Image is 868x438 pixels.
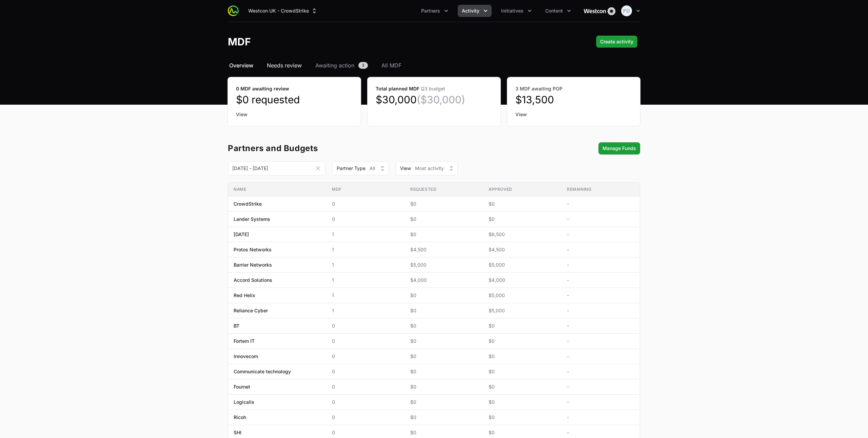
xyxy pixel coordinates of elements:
[410,277,478,284] span: $4,000
[332,399,399,405] span: 0
[228,61,640,69] nav: MDF navigation
[489,262,556,268] span: $5,000
[410,368,478,375] span: $0
[489,383,556,390] span: $0
[236,93,353,106] dd: $0 requested
[489,353,556,360] span: $0
[228,161,325,175] input: DD MMM YYYY - DD MMM YYYY
[234,231,249,238] span: [DATE]
[410,322,478,329] span: $0
[489,429,556,436] span: $0
[396,161,458,175] button: ViewMost activity
[332,231,399,238] span: 1
[376,93,492,106] dd: $30,000
[376,85,492,92] dt: Total planned MDF
[381,61,401,69] span: All MDF
[421,7,440,14] span: Partners
[400,165,411,172] span: View
[239,5,575,17] div: Main navigation
[541,5,575,17] div: Content menu
[244,5,322,17] button: Westcon UK - CrowdStrike
[228,183,327,196] th: Name
[567,277,634,284] span: -
[396,161,458,175] div: View Type filter
[234,277,272,284] span: Accord Solutions
[600,38,633,46] span: Create activity
[462,7,479,14] span: Activity
[332,429,399,436] span: 0
[234,307,268,314] span: Reliance Cyber
[410,353,478,360] span: $0
[501,7,524,14] span: Initiatives
[380,61,403,69] a: All MDF
[332,338,399,345] span: 0
[332,353,399,360] span: 0
[327,183,405,196] th: MDF
[236,111,353,118] a: View
[567,201,634,207] span: -
[483,183,561,196] th: Approved
[314,61,369,69] a: Awaiting action3
[489,307,556,314] span: $5,000
[515,111,632,118] a: View
[567,322,634,329] span: -
[567,231,634,238] span: -
[417,93,465,106] span: ($30,000)
[244,5,322,17] div: Supplier switch menu
[489,201,556,207] span: $0
[332,414,399,421] span: 0
[489,277,556,284] span: $4,000
[265,61,303,69] a: Needs review
[596,36,637,48] button: Create activity
[421,86,445,91] span: Q3 budget
[234,262,272,268] span: Barrier Networks
[410,262,478,268] span: $5,000
[598,142,640,154] div: Secondary actions
[332,161,389,175] button: Partner TypeAll
[234,322,239,329] span: BT
[332,307,399,314] span: 1
[410,216,478,223] span: $0
[410,307,478,314] span: $0
[370,165,375,172] span: All
[332,368,399,375] span: 0
[332,322,399,329] span: 0
[489,414,556,421] span: $0
[228,36,251,48] h1: MDF
[405,183,483,196] th: Requested
[567,383,634,390] span: -
[234,216,270,223] span: Lander Systems
[567,399,634,405] span: -
[228,161,640,175] section: MDF overview filters
[267,61,302,69] span: Needs review
[332,246,399,253] span: 1
[603,144,636,152] span: Manage Funds
[228,5,239,16] img: ActivitySource
[234,383,250,390] span: Fournet
[410,338,478,345] span: $0
[332,262,399,268] span: 1
[489,368,556,375] span: $0
[621,5,632,16] img: Payam Dinarvand
[489,338,556,345] span: $0
[417,5,452,17] div: Partners menu
[410,201,478,207] span: $0
[415,165,444,172] span: Most activity
[410,414,478,421] span: $0
[567,216,634,223] span: -
[567,292,634,299] span: -
[567,262,634,268] span: -
[332,161,389,175] div: Partner Type filter
[410,429,478,436] span: $0
[332,292,399,299] span: 1
[236,85,353,92] dt: 0 MDF awaiting review
[567,338,634,345] span: -
[228,144,318,152] h3: Partners and Budgets
[234,429,241,436] span: SHI
[234,246,272,253] span: Protos Networks
[489,216,556,223] span: $0
[541,5,575,17] button: Content
[410,246,478,253] span: $4,500
[567,353,634,360] span: -
[332,383,399,390] span: 0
